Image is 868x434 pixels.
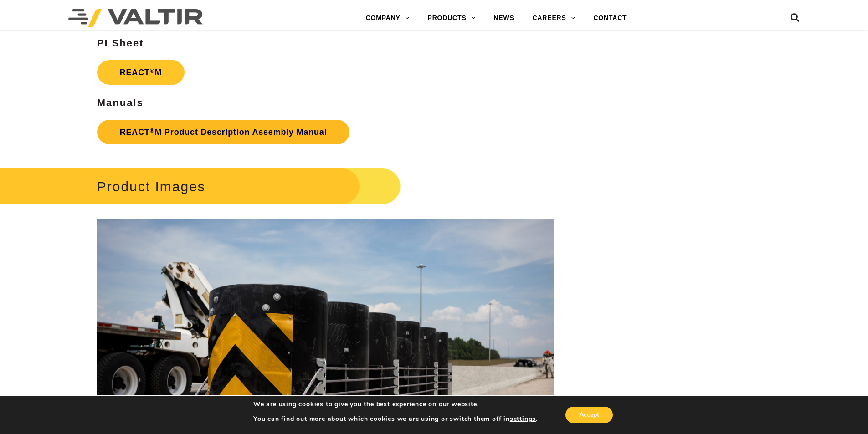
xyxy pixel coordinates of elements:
img: Valtir [68,9,203,27]
a: NEWS [484,9,523,27]
sup: ® [150,127,155,134]
a: CAREERS [524,9,585,27]
a: PRODUCTS [419,9,485,27]
a: COMPANY [357,9,419,27]
button: Accept [565,407,613,423]
sup: ® [150,67,155,74]
button: settings [510,415,536,423]
strong: Manuals [97,97,144,108]
strong: REACT M [120,68,162,77]
a: REACT®M [97,60,185,85]
p: You can find out more about which cookies we are using or switch them off in . [253,415,538,423]
p: We are using cookies to give you the best experience on our website. [253,400,538,408]
strong: PI Sheet [97,37,144,49]
a: REACT®M Product Description Assembly Manual [97,120,350,144]
a: CONTACT [584,9,636,27]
